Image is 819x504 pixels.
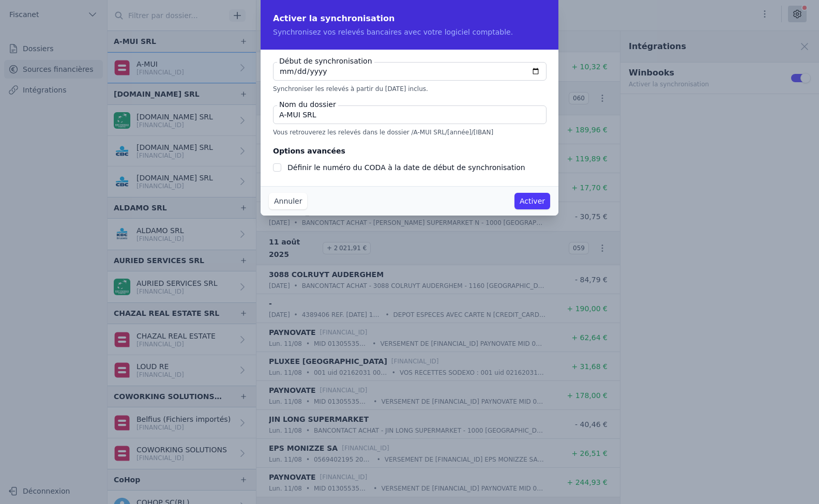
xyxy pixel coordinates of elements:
legend: Options avancées [273,145,345,157]
button: Activer [514,193,550,209]
label: Définir le numéro du CODA à la date de début de synchronisation [287,163,525,172]
label: Nom du dossier [277,99,338,110]
label: Début de synchronisation [277,56,374,66]
input: NOM SOCIETE [273,105,547,124]
p: Synchroniser les relevés à partir du [DATE] inclus. [273,85,546,93]
p: Vous retrouverez les relevés dans le dossier /A-MUI SRL/[année]/[IBAN] [273,128,546,136]
h2: Activer la synchronisation [273,12,546,25]
p: Synchronisez vos relevés bancaires avec votre logiciel comptable. [273,27,546,37]
button: Annuler [269,193,307,209]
